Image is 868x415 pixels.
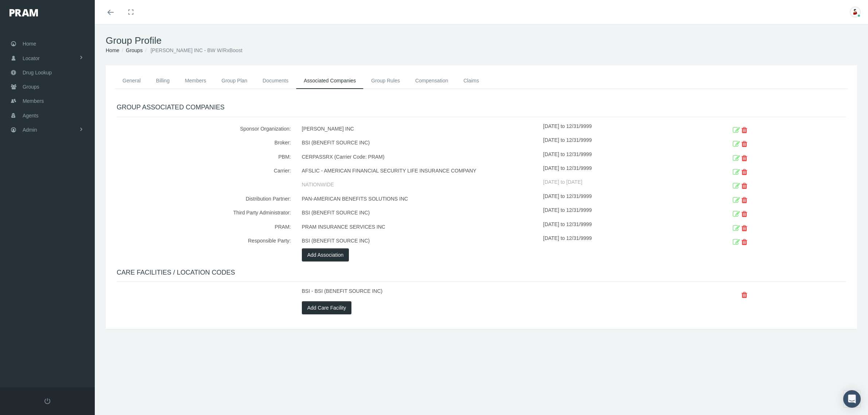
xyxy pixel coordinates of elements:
span: Agents [23,109,39,123]
a: Documents [255,73,296,89]
a: Group Rules [363,73,408,89]
div: Third Party Administrator: [111,206,296,220]
span: [PERSON_NAME] INC - BW W/RxBoost [151,47,242,53]
div: BSI (BENEFIT SOURCE INC) [296,136,543,150]
img: S_Profile_Picture_701.jpg [850,7,861,18]
span: Admin [23,123,37,137]
a: Billing [148,73,177,89]
div: Distribution Partner: [111,192,296,206]
a: Associated Companies [296,73,363,89]
h1: Group Profile [106,35,857,46]
div: PRAM: [111,220,296,234]
button: Add Association [302,248,349,261]
div: BSI (BENEFIT SOURCE INC) [296,206,543,220]
a: Group Plan [214,73,255,89]
div: PRAM INSURANCE SERVICES INC [296,220,543,234]
a: General [115,73,148,89]
img: PRAM_20_x_78.png [9,9,38,16]
span: Locator [23,51,40,65]
div: Open Intercom Messenger [843,390,861,408]
span: Members [23,94,44,108]
div: BSI - BSI (BENEFIT SOURCE INC) [296,287,543,301]
div: Sponsor Organization: [111,122,296,136]
div: [DATE] to 12/31/9999 [543,122,691,136]
div: [DATE] to 12/31/9999 [543,164,691,178]
div: [DATE] to 12/31/9999 [543,234,691,248]
button: Add Care Facility [302,301,352,314]
a: Compensation [408,73,456,89]
span: Home [23,37,36,51]
div: AFSLIC - AMERICAN FINANCIAL SECURITY LIFE INSURANCE COMPANY [296,164,543,178]
div: [DATE] to 12/31/9999 [543,206,691,220]
div: [DATE] to 12/31/9999 [543,192,691,206]
div: NATIONWIDE [296,178,543,192]
a: Home [106,47,119,53]
div: Broker: [111,136,296,150]
div: BSI (BENEFIT SOURCE INC) [296,234,543,248]
div: [PERSON_NAME] INC [296,122,543,136]
div: PAN-AMERICAN BENEFITS SOLUTIONS INC [296,192,543,206]
div: PBM: [111,150,296,164]
div: [DATE] to 12/31/9999 [543,150,691,164]
div: [DATE] to 12/31/9999 [543,136,691,150]
a: Members [177,73,214,89]
h4: GROUP ASSOCIATED COMPANIES [117,104,846,112]
div: CERPASSRX (Carrier Code: PRAM) [296,150,543,164]
span: Drug Lookup [23,66,52,79]
div: Carrier: [111,164,296,178]
div: Responsible Party: [111,234,296,248]
h4: CARE FACILITIES / LOCATION CODES [117,269,846,277]
a: Claims [456,73,487,89]
span: Groups [23,80,39,94]
div: [DATE] to [DATE] [543,178,691,192]
a: Groups [126,47,143,53]
div: [DATE] to 12/31/9999 [543,220,691,234]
